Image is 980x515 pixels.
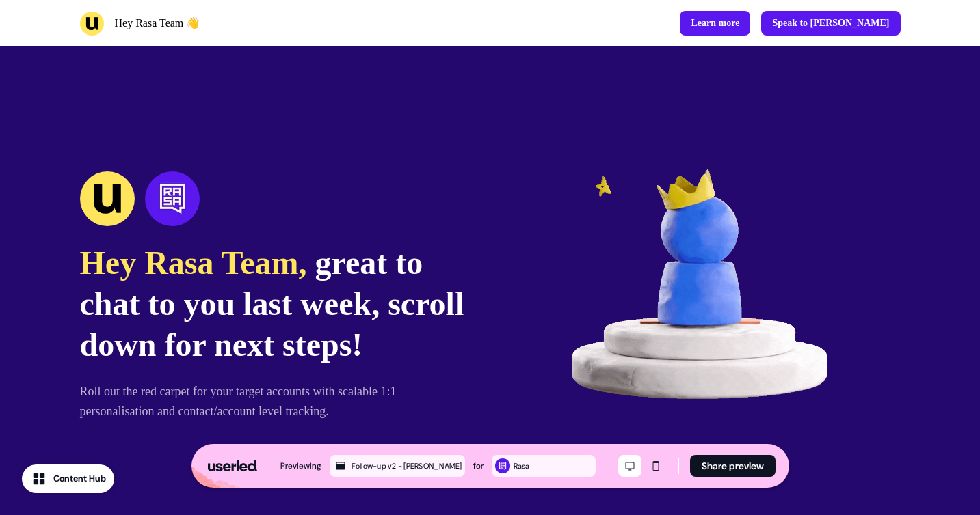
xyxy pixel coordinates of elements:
[680,11,750,36] a: Learn more
[352,460,462,472] div: Follow-up v2 - [PERSON_NAME]
[115,15,200,31] p: Hey Rasa Team 👋
[618,455,641,477] button: Desktop mode
[80,245,464,363] span: great to chat to you last week, scroll down for next steps!
[22,464,114,493] button: Content Hub
[53,472,106,486] div: Content Hub
[690,455,776,477] button: Share preview
[761,11,900,36] a: Speak to [PERSON_NAME]
[80,245,307,281] span: Hey Rasa Team,
[473,459,484,473] div: for
[280,459,321,473] div: Previewing
[80,385,397,418] span: Roll out the red carpet for your target accounts with scalable 1:1 personalisation and contact/ac...
[644,455,667,477] button: Mobile mode
[514,460,593,472] div: Rasa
